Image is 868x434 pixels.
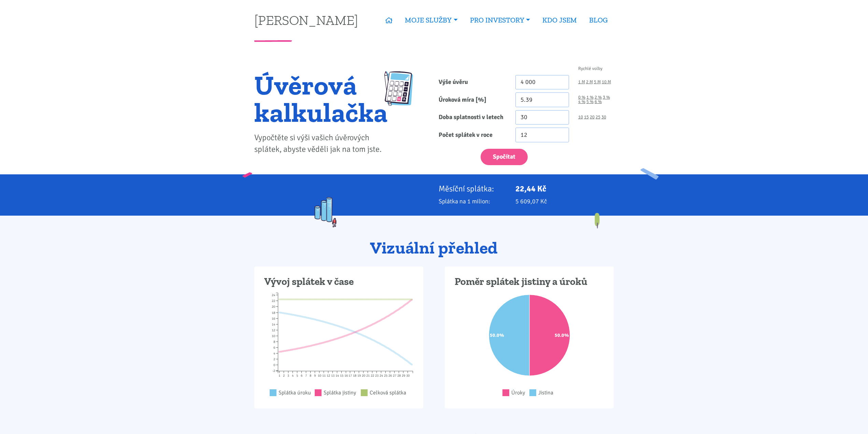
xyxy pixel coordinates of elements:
p: 5 609,07 Kč [515,197,614,206]
tspan: 15 [340,374,343,378]
a: BLOG [583,12,614,28]
tspan: 18 [353,374,356,378]
tspan: 20 [362,374,365,378]
p: Měsíční splátka: [439,184,506,193]
tspan: 11 [322,374,326,378]
a: 15 [584,115,589,119]
tspan: 24 [272,293,275,297]
tspan: 0 [273,363,275,367]
tspan: 2 [283,374,285,378]
tspan: 16 [344,374,348,378]
a: 0 % [578,95,585,100]
a: 5 % [586,100,594,104]
a: 6 % [595,100,602,104]
tspan: 9 [314,374,316,378]
h3: Vývoj splátek v čase [264,275,413,288]
label: Úroková míra [%] [434,92,511,107]
tspan: 22 [371,374,374,378]
p: Splátka na 1 milion: [439,197,506,206]
tspan: 20 [272,305,275,309]
tspan: 4 [273,351,275,356]
a: 1 % [586,95,594,100]
tspan: 26 [388,374,392,378]
button: Spočítat [481,149,528,165]
tspan: 10 [272,334,275,338]
tspan: 6 [301,374,302,378]
tspan: 27 [393,374,396,378]
a: 20 [590,115,595,119]
tspan: 29 [402,374,405,378]
tspan: 22 [272,299,275,303]
tspan: 10 [318,374,321,378]
tspan: 30 [406,374,410,378]
a: [PERSON_NAME] [254,13,358,27]
a: 2 % [595,95,602,100]
a: 2 M [586,80,593,84]
tspan: 14 [272,322,275,327]
tspan: 8 [310,374,311,378]
tspan: 25 [384,374,387,378]
tspan: 12 [272,328,275,332]
a: 3 % [603,95,610,100]
tspan: 4 [292,374,294,378]
span: Rychlé volby [578,67,602,71]
tspan: 21 [366,374,370,378]
a: 5 M [594,80,601,84]
a: 30 [601,115,606,119]
label: Doba splatnosti v letech [434,110,511,125]
tspan: 1 [279,374,280,378]
p: 22,44 Kč [515,184,614,193]
tspan: 17 [348,374,352,378]
a: KDO JSEM [536,12,583,28]
tspan: 3 [287,374,289,378]
h1: Úvěrová kalkulačka [254,71,388,126]
label: Počet splátek v roce [434,128,511,142]
h2: Vizuální přehled [254,239,614,257]
a: 10 M [602,80,611,84]
tspan: 7 [305,374,307,378]
tspan: 8 [273,340,275,344]
tspan: 5 [296,374,298,378]
tspan: 24 [380,374,383,378]
tspan: 19 [357,374,361,378]
tspan: 18 [272,311,275,315]
a: PRO INVESTORY [464,12,536,28]
tspan: 12 [327,374,330,378]
p: Vypočtěte si výši vašich úvěrových splátek, abyste věděli jak na tom jste. [254,132,388,155]
a: 1 M [578,80,585,84]
a: 10 [578,115,583,119]
tspan: 2 [273,357,275,361]
tspan: 16 [272,317,275,321]
tspan: 14 [336,374,339,378]
label: Výše úvěru [434,75,511,90]
a: MOJE SLUŽBY [399,12,464,28]
a: 25 [596,115,600,119]
tspan: 13 [331,374,335,378]
a: 4 % [578,100,585,104]
tspan: -2 [272,369,275,373]
h3: Poměr splátek jistiny a úroků [455,275,604,288]
tspan: 6 [273,346,275,350]
tspan: 23 [375,374,379,378]
tspan: 28 [397,374,401,378]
